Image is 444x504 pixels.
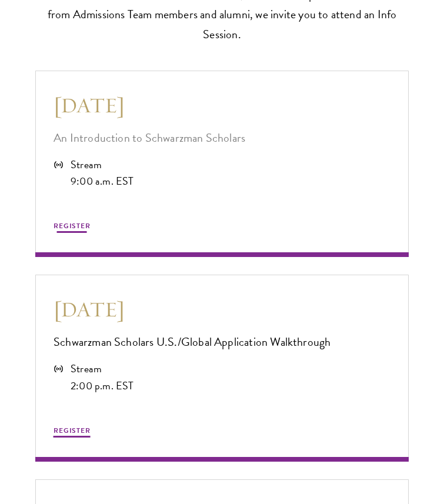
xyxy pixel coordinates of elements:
[71,156,133,173] div: Stream
[54,425,91,439] button: REGISTER
[54,221,91,235] button: REGISTER
[54,332,390,352] p: Schwarzman Scholars U.S./Global Application Walkthrough
[54,296,390,323] h3: [DATE]
[71,378,133,394] div: 2:00 p.m. EST
[54,128,390,148] p: An Introduction to Schwarzman Scholars
[54,92,390,119] h3: [DATE]
[35,275,409,461] a: [DATE] Schwarzman Scholars U.S./Global Application Walkthrough Stream 2:00 p.m. EST REGISTER
[71,173,133,189] div: 9:00 a.m. EST
[54,221,91,231] span: REGISTER
[54,425,91,436] span: REGISTER
[35,71,409,257] a: [DATE] An Introduction to Schwarzman Scholars Stream 9:00 a.m. EST REGISTER
[71,361,133,377] div: Stream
